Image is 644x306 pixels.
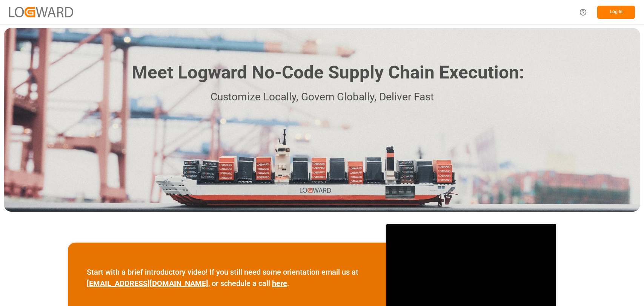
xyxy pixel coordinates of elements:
button: Help Center [575,4,592,21]
p: Customize Locally, Govern Globally, Deliver Fast [120,89,524,106]
h1: Meet Logward No-Code Supply Chain Execution: [132,59,524,86]
p: Start with a brief introductory video! If you still need some orientation email us at , or schedu... [87,266,367,289]
button: Log In [597,6,635,19]
a: [EMAIL_ADDRESS][DOMAIN_NAME] [87,279,208,288]
img: Logward_new_orange.png [9,7,73,17]
a: here [272,279,287,288]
